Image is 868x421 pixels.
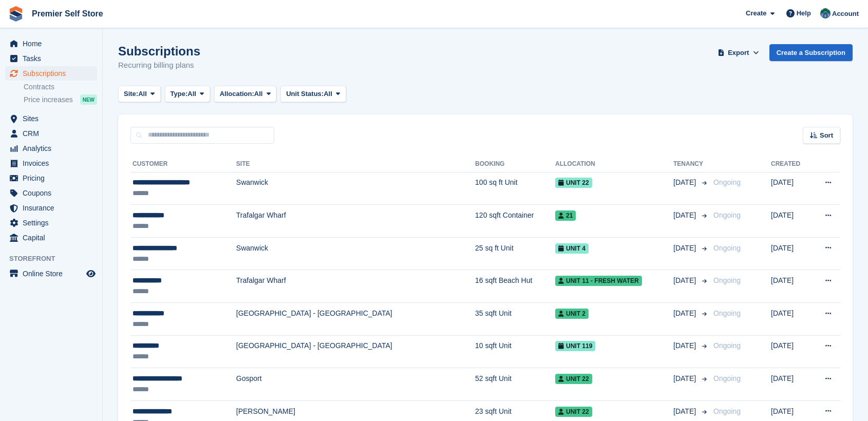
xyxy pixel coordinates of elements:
span: [DATE] [673,243,698,254]
span: [DATE] [673,275,698,286]
a: Preview store [85,267,97,280]
td: [DATE] [771,172,811,205]
span: Ongoing [713,211,741,219]
span: Unit 22 [555,407,592,417]
td: 16 sqft Beach Hut [475,270,555,303]
span: Insurance [23,201,84,215]
td: [DATE] [771,205,811,238]
span: [DATE] [673,308,698,319]
button: Unit Status: All [280,86,346,103]
span: Subscriptions [23,66,84,81]
a: Price increases NEW [24,94,97,105]
span: Tasks [23,51,84,66]
span: All [324,89,332,99]
span: Unit Status: [286,89,324,99]
a: menu [5,66,97,81]
th: Booking [475,156,555,173]
span: Coupons [23,186,84,200]
span: Ongoing [713,341,741,350]
span: Unit 2 [555,309,589,319]
span: Export [728,48,749,58]
span: Create [746,8,766,18]
td: [GEOGRAPHIC_DATA] - [GEOGRAPHIC_DATA] [236,335,475,368]
span: [DATE] [673,373,698,384]
span: Unit 11 - Fresh Water [555,276,642,286]
a: menu [5,266,97,281]
a: menu [5,156,97,170]
td: [DATE] [771,237,811,270]
td: Trafalgar Wharf [236,270,475,303]
td: 10 sqft Unit [475,335,555,368]
td: Gosport [236,368,475,401]
span: [DATE] [673,177,698,188]
span: Ongoing [713,374,741,382]
button: Allocation: All [214,86,277,103]
a: menu [5,201,97,215]
button: Export [716,44,761,61]
td: Swanwick [236,237,475,270]
td: 25 sq ft Unit [475,237,555,270]
span: Storefront [9,254,102,264]
span: Allocation: [220,89,254,99]
a: Create a Subscription [769,44,853,61]
span: Site: [124,89,138,99]
span: CRM [23,126,84,141]
span: Unit 4 [555,243,589,254]
td: [GEOGRAPHIC_DATA] - [GEOGRAPHIC_DATA] [236,303,475,336]
td: [DATE] [771,368,811,401]
h1: Subscriptions [118,44,200,58]
span: Unit 22 [555,374,592,384]
span: Account [832,9,859,19]
span: Ongoing [713,309,741,317]
span: Unit 119 [555,341,595,351]
span: Pricing [23,171,84,185]
span: All [187,89,196,99]
a: menu [5,231,97,245]
th: Allocation [555,156,673,173]
span: Unit 22 [555,178,592,188]
span: Ongoing [713,407,741,415]
span: Settings [23,216,84,230]
span: Analytics [23,141,84,156]
span: Help [797,8,811,18]
span: Ongoing [713,178,741,186]
span: Invoices [23,156,84,170]
img: Jo Granger [820,8,831,18]
a: menu [5,141,97,156]
span: Online Store [23,266,84,281]
span: [DATE] [673,340,698,351]
span: Home [23,36,84,51]
span: Type: [171,89,188,99]
span: Ongoing [713,276,741,284]
td: Swanwick [236,172,475,205]
div: NEW [80,94,97,105]
span: All [138,89,147,99]
th: Site [236,156,475,173]
span: Sort [820,130,833,141]
button: Type: All [165,86,210,103]
a: menu [5,51,97,66]
p: Recurring billing plans [118,60,200,71]
th: Created [771,156,811,173]
button: Site: All [118,86,161,103]
th: Tenancy [673,156,709,173]
a: menu [5,36,97,51]
a: menu [5,171,97,185]
a: menu [5,126,97,141]
a: menu [5,216,97,230]
span: [DATE] [673,406,698,417]
span: Ongoing [713,244,741,252]
td: 35 sqft Unit [475,303,555,336]
td: 120 sqft Container [475,205,555,238]
a: menu [5,186,97,200]
td: 100 sq ft Unit [475,172,555,205]
td: 52 sqft Unit [475,368,555,401]
a: Premier Self Store [28,5,107,22]
span: Sites [23,111,84,126]
span: 21 [555,210,576,221]
span: Price increases [24,95,73,105]
span: [DATE] [673,210,698,221]
td: [DATE] [771,335,811,368]
img: stora-icon-8386f47178a22dfd0bd8f6a31ec36ba5ce8667c1dd55bd0f319d3a0aa187defe.svg [8,6,24,22]
td: [DATE] [771,270,811,303]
